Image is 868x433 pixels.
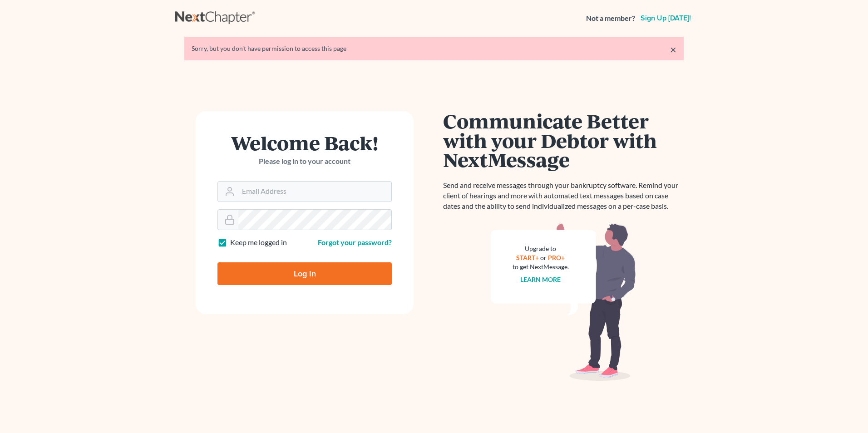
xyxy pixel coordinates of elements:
label: Keep me logged in [230,237,287,248]
a: Sign up [DATE]! [639,15,693,22]
a: PRO+ [548,254,565,261]
a: Forgot your password? [318,238,392,246]
input: Email Address [238,182,391,202]
span: or [541,254,547,261]
p: Send and receive messages through your bankruptcy software. Remind your client of hearings and mo... [443,180,684,212]
img: nextmessage_bg-59042aed3d76b12b5cd301f8e5b87938c9018125f34e5fa2b7a6b67550977c72.svg [491,222,636,381]
p: Please log in to your account [217,156,392,167]
a: START+ [517,254,539,261]
a: Learn more [521,276,561,283]
div: to get NextMessage. [513,262,569,271]
div: Upgrade to [513,244,569,253]
strong: Not a member? [586,13,635,24]
h1: Welcome Back! [217,133,392,153]
h1: Communicate Better with your Debtor with NextMessage [443,111,684,169]
a: × [670,44,676,55]
div: Sorry, but you don't have permission to access this page [192,44,676,53]
input: Log In [217,262,392,285]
